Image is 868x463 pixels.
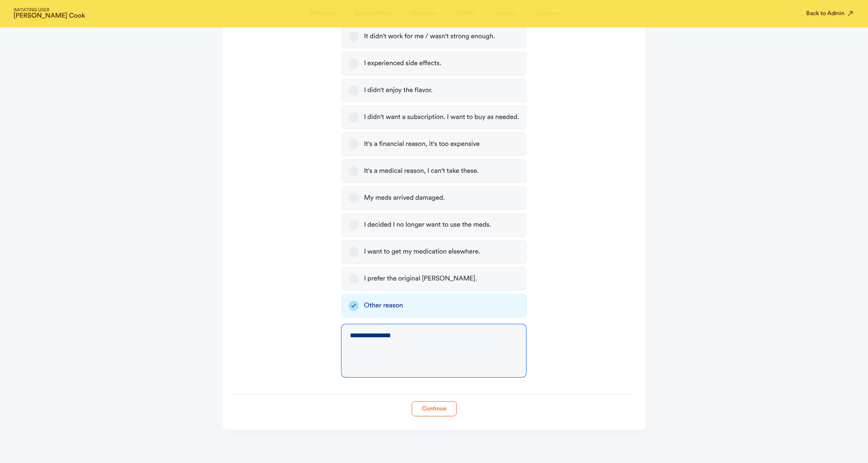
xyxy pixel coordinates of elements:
[349,301,359,311] button: Other reason
[364,248,480,256] div: I want to get my medication elsewhere.
[364,86,432,95] div: I didn't enjoy the flavor.
[364,113,519,122] div: I didn't want a subscription. I want to buy as needed.
[349,274,359,284] button: I prefer the original [PERSON_NAME].
[806,9,855,18] button: Back to Admin
[412,401,457,416] button: Continue
[364,194,445,202] div: My meds arrived damaged.
[13,8,85,13] span: IMITATING USER
[349,112,359,122] button: I didn't want a subscription. I want to buy as needed.
[364,221,491,229] div: I decided I no longer want to use the meds.
[349,193,359,203] button: My meds arrived damaged.
[349,32,359,42] button: It didn't work for me / wasn't strong enough.
[349,139,359,149] button: It's a financial reason, it's too expensive
[349,58,359,69] button: I experienced side effects.
[364,302,403,310] div: Other reason
[349,166,359,176] button: It's a medical reason, I can't take these.
[13,13,85,19] strong: [PERSON_NAME] Cook
[364,140,479,148] div: It's a financial reason, it's too expensive
[349,220,359,230] button: I decided I no longer want to use the meds.
[349,85,359,95] button: I didn't enjoy the flavor.
[364,59,441,68] div: I experienced side effects.
[364,275,477,283] div: I prefer the original [PERSON_NAME].
[364,167,479,175] div: It's a medical reason, I can't take these.
[349,247,359,257] button: I want to get my medication elsewhere.
[364,32,495,41] div: It didn't work for me / wasn't strong enough.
